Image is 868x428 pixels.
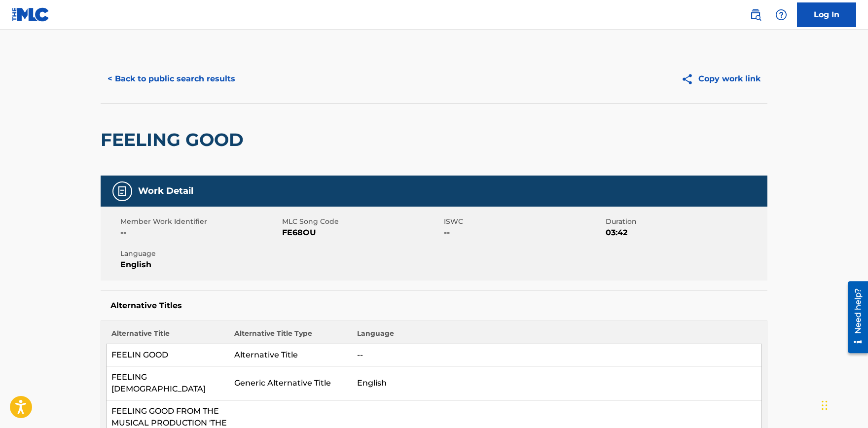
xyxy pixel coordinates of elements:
[840,277,868,358] iframe: Resource Center
[746,5,765,25] a: Public Search
[750,9,761,21] img: search
[120,216,280,227] span: Member Work Identifier
[101,67,242,91] button: < Back to public search results
[681,73,698,85] img: Copy work link
[107,328,229,344] th: Alternative Title
[282,216,441,227] span: MLC Song Code
[229,344,352,366] td: Alternative Title
[120,259,280,271] span: English
[775,9,787,21] img: help
[101,129,249,151] h2: FEELING GOOD
[120,227,280,239] span: --
[822,391,828,420] div: Drag
[107,344,229,366] td: FEELIN GOOD
[229,328,352,344] th: Alternative Title Type
[110,301,758,311] h5: Alternative Titles
[116,185,128,197] img: Work Detail
[107,366,229,400] td: FEELING [DEMOGRAPHIC_DATA]
[12,7,50,22] img: MLC Logo
[444,227,603,239] span: --
[606,227,765,239] span: 03:42
[352,344,762,366] td: --
[352,366,762,400] td: English
[282,227,441,239] span: FE68OU
[138,185,193,197] h5: Work Detail
[444,216,603,227] span: ISWC
[229,366,352,400] td: Generic Alternative Title
[606,216,765,227] span: Duration
[120,249,280,259] span: Language
[771,5,791,25] div: Help
[674,67,767,91] button: Copy work link
[819,381,868,428] iframe: Chat Widget
[352,328,762,344] th: Language
[797,2,856,27] a: Log In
